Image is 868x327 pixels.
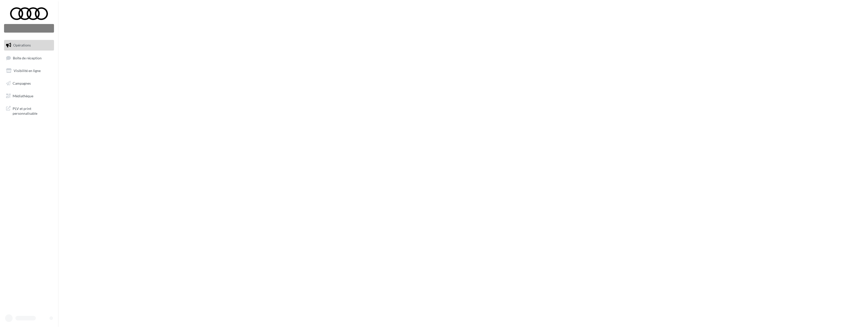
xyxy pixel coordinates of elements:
a: Médiathèque [3,91,55,101]
a: Campagnes [3,78,55,89]
span: Campagnes [13,81,31,85]
span: Boîte de réception [13,56,42,60]
span: Médiathèque [13,94,33,98]
span: Opérations [13,43,31,47]
a: Visibilité en ligne [3,65,55,76]
a: Boîte de réception [3,53,55,63]
span: Visibilité en ligne [14,68,41,73]
a: PLV et print personnalisable [3,103,55,118]
a: Opérations [3,40,55,51]
div: Nouvelle campagne [4,24,54,33]
span: PLV et print personnalisable [13,105,52,116]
